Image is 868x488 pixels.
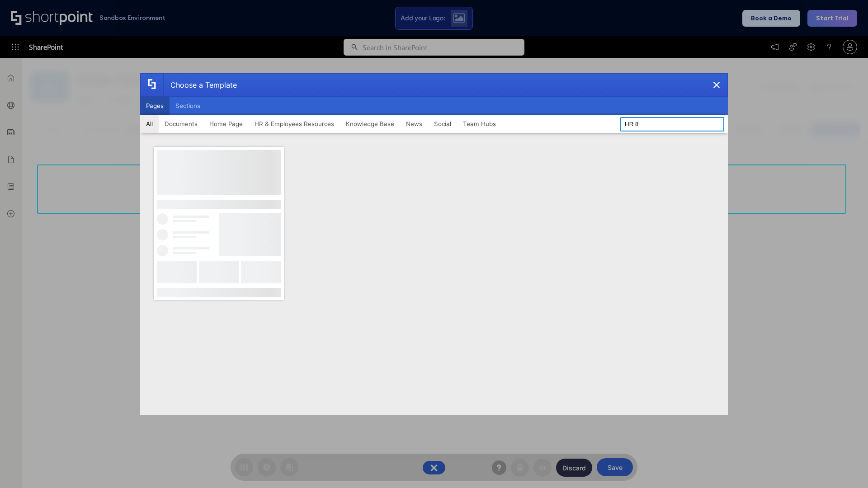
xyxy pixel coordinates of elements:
[140,73,728,415] div: template selector
[140,115,159,133] button: All
[249,115,340,133] button: HR & Employees Resources
[170,97,206,115] button: Sections
[203,115,249,133] button: Home Page
[163,74,237,96] div: Choose a Template
[140,97,170,115] button: Pages
[400,115,428,133] button: News
[340,115,400,133] button: Knowledge Base
[823,445,868,488] iframe: Chat Widget
[159,115,203,133] button: Documents
[620,117,724,131] input: Search
[457,115,502,133] button: Team Hubs
[428,115,457,133] button: Social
